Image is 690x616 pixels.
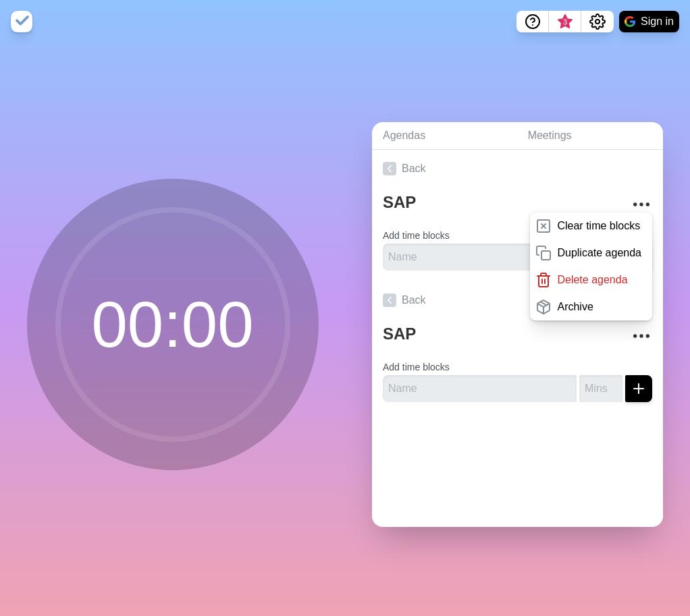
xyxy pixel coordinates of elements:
input: Mins [579,375,622,402]
label: Add time blocks [383,362,450,372]
p: Archive [557,299,593,315]
label: Add time blocks [383,230,450,241]
input: Name [383,244,577,271]
button: More [628,191,655,218]
p: Delete agenda [557,272,627,288]
a: Agendas [372,122,517,150]
a: Back [372,150,663,188]
img: google logo [625,16,635,27]
button: Sign in [619,11,679,32]
button: Settings [581,11,614,32]
button: What’s new [549,11,581,32]
p: Duplicate agenda [557,245,641,261]
a: Meetings [517,122,663,150]
p: Clear time blocks [557,218,640,234]
img: timeblocks logo [11,11,32,32]
a: Back [372,281,663,319]
button: Help [516,11,549,32]
input: Name [383,375,577,402]
span: 3 [560,17,570,28]
button: More [628,323,655,349]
